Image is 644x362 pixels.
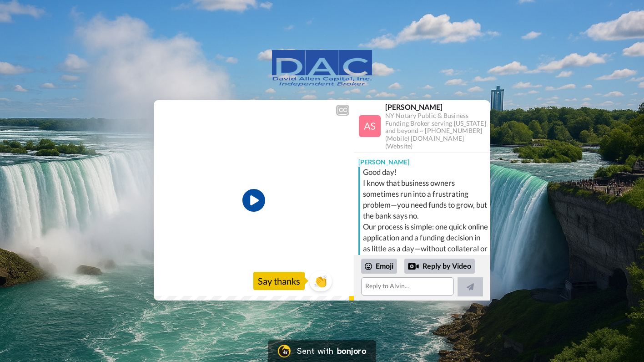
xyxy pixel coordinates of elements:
[385,102,490,111] div: [PERSON_NAME]
[337,106,348,115] div: CC
[354,153,490,167] div: [PERSON_NAME]
[178,278,181,289] span: /
[309,274,332,288] span: 👏
[253,272,305,290] div: Say thanks
[385,112,490,150] div: NY Notary Public & Business Funding Broker serving [US_STATE] and beyond ~ [PHONE_NUMBER] (Mobile...
[309,271,332,291] button: 👏
[404,259,475,274] div: Reply by Video
[363,167,488,287] div: Good day! I know that business owners sometimes run into a frustrating problem—you need funds to ...
[272,50,372,87] img: logo
[160,278,176,289] span: 0:11
[359,115,381,137] img: Profile Image
[183,278,199,289] span: 0:11
[408,261,419,272] div: Reply by Video
[361,259,397,273] div: Emoji
[337,279,346,288] img: Full screen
